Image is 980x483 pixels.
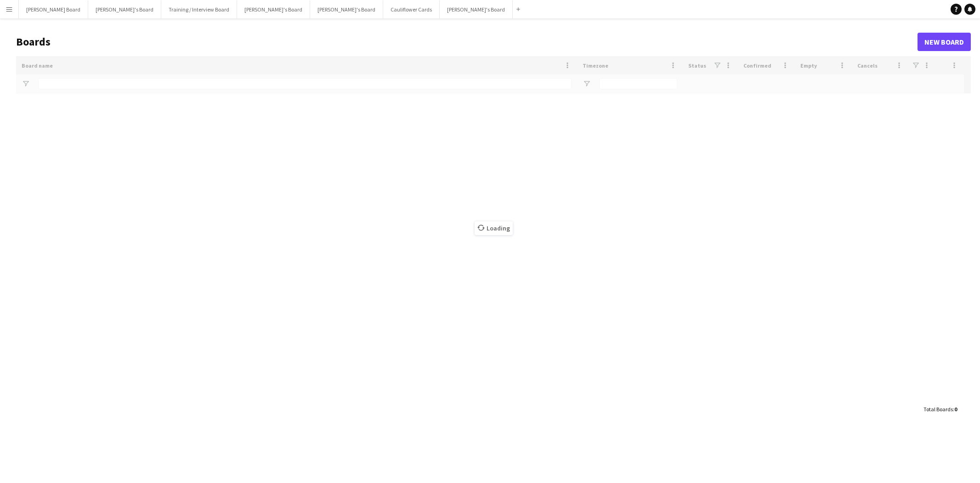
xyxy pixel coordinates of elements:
button: [PERSON_NAME]'s Board [237,0,310,18]
button: Training / Interview Board [161,0,237,18]
div: : [923,400,957,418]
button: [PERSON_NAME] Board [19,0,88,18]
span: 0 [954,406,957,413]
button: [PERSON_NAME]'s Board [440,0,513,18]
h1: Boards [16,35,918,49]
span: Total Boards [923,406,953,413]
button: [PERSON_NAME]'s Board [310,0,383,18]
span: Loading [475,221,513,235]
button: [PERSON_NAME]'s Board [88,0,161,18]
button: Cauliflower Cards [383,0,440,18]
a: New Board [918,33,971,51]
